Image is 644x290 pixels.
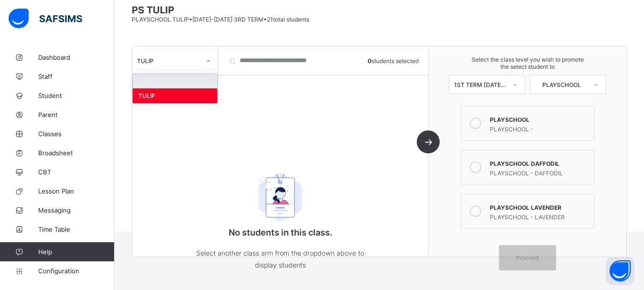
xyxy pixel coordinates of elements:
[535,81,588,88] div: PLAYSCHOOL
[133,88,217,103] div: TULIP
[516,254,538,261] span: Proceed
[606,257,634,285] button: Open asap
[438,56,617,70] span: Select the class level you wish to promote the select student to
[38,267,114,275] span: Configuration
[132,16,309,23] span: PLAYSCHOOL TULIP • [DATE]-[DATE] 3RD TERM • 21 total students
[38,92,115,99] span: Student
[490,158,589,167] div: PLAYSCHOOL DAFFODIL
[132,4,627,16] span: PS TULIP
[490,202,589,211] div: PLAYSCHOOL LAVENDER
[38,168,115,176] span: CBT
[185,247,376,271] p: Select another class arm from the dropdown above to display students
[185,227,376,237] p: No students in this class.
[368,57,371,64] b: 0
[38,226,115,233] span: Time Table
[38,248,114,256] span: Help
[490,123,589,133] div: PLAYSCHOOL -
[368,57,419,64] span: students selected
[244,173,316,221] img: student.207b5acb3037b72b59086e8b1a17b1d0.svg
[490,167,589,177] div: PLAYSCHOOL - DAFFODIL
[38,54,115,61] span: Dashboard
[38,111,115,118] span: Parent
[137,57,201,64] div: TULIP
[38,73,115,80] span: Staff
[38,206,115,214] span: Messaging
[38,149,115,157] span: Broadsheet
[38,130,115,138] span: Classes
[490,211,589,221] div: PLAYSCHOOL - LAVENDER
[38,187,115,195] span: Lesson Plan
[490,114,589,123] div: PLAYSCHOOL
[185,147,376,290] div: No students in this class.
[454,81,507,88] div: 1ST TERM [DATE]-[DATE]
[9,9,82,29] img: safsims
